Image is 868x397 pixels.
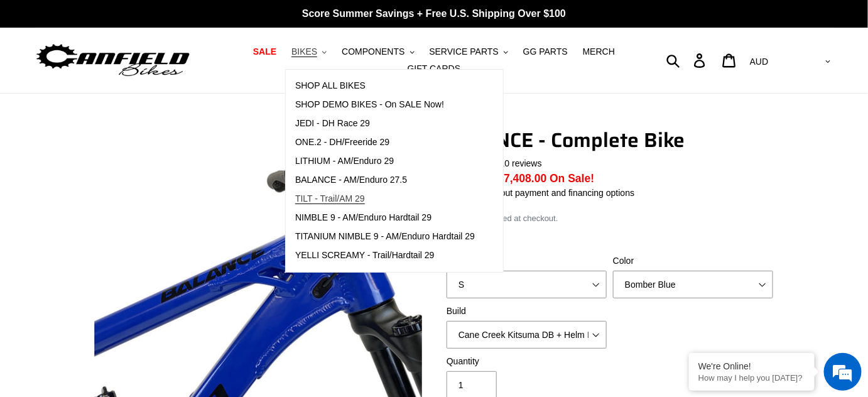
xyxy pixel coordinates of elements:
span: SALE [253,46,276,57]
div: We're Online! [698,361,805,371]
div: Minimize live chat window [206,6,236,36]
div: calculated at checkout. [443,212,776,225]
a: SALE [247,43,283,60]
a: SHOP ALL BIKES [286,77,484,95]
a: GG PARTS [517,43,574,60]
span: SHOP ALL BIKES [295,80,366,91]
textarea: Type your message and hit 'Enter' [6,264,239,308]
img: Canfield Bikes [35,41,192,80]
span: TITANIUM NIMBLE 9 - AM/Enduro Hardtail 29 [295,231,475,242]
span: COMPONENTS [342,46,404,57]
a: YELLI SCREAMY - Trail/Hardtail 29 [286,246,484,265]
a: Learn more about payment and financing options [443,188,634,198]
span: NIMBLE 9 - AM/Enduro Hardtail 29 [295,212,431,223]
a: ONE.2 - DH/Freeride 29 [286,133,484,152]
h1: BALANCE - Complete Bike [443,128,776,152]
div: Navigation go back [14,69,33,88]
button: COMPONENTS [335,43,420,60]
img: d_696896380_company_1647369064580_696896380 [40,63,72,94]
span: YELLI SCREAMY - Trail/Hardtail 29 [295,250,435,261]
span: BALANCE - AM/Enduro 27.5 [295,175,407,185]
span: 10 reviews [500,158,542,168]
a: LITHIUM - AM/Enduro 29 [286,152,484,171]
span: SERVICE PARTS [429,46,498,57]
span: GIFT CARDS [408,63,461,74]
a: BALANCE - AM/Enduro 27.5 [286,171,484,190]
span: On Sale! [550,170,594,187]
a: SHOP DEMO BIKES - On SALE Now! [286,95,484,114]
a: JEDI - DH Race 29 [286,114,484,133]
span: $7,408.00 [498,172,547,185]
a: NIMBLE 9 - AM/Enduro Hardtail 29 [286,209,484,227]
span: ONE.2 - DH/Freeride 29 [295,137,389,148]
a: TITANIUM NIMBLE 9 - AM/Enduro Hardtail 29 [286,227,484,246]
span: MERCH [583,46,615,57]
div: Chat with us now [84,70,230,87]
label: Quantity [447,355,607,368]
span: BIKES [291,46,317,57]
span: TILT - Trail/AM 29 [295,193,365,204]
button: SERVICE PARTS [423,43,514,60]
span: LITHIUM - AM/Enduro 29 [295,156,394,166]
span: JEDI - DH Race 29 [295,118,370,129]
a: GIFT CARDS [401,60,467,77]
label: Build [447,305,607,318]
p: How may I help you today? [698,373,805,383]
a: TILT - Trail/AM 29 [286,190,484,209]
label: Size [447,254,607,268]
span: SHOP DEMO BIKES - On SALE Now! [295,99,444,110]
span: GG PARTS [523,46,568,57]
a: MERCH [577,43,621,60]
button: BIKES [285,43,333,60]
span: We're online! [73,119,173,246]
label: Color [613,254,773,268]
